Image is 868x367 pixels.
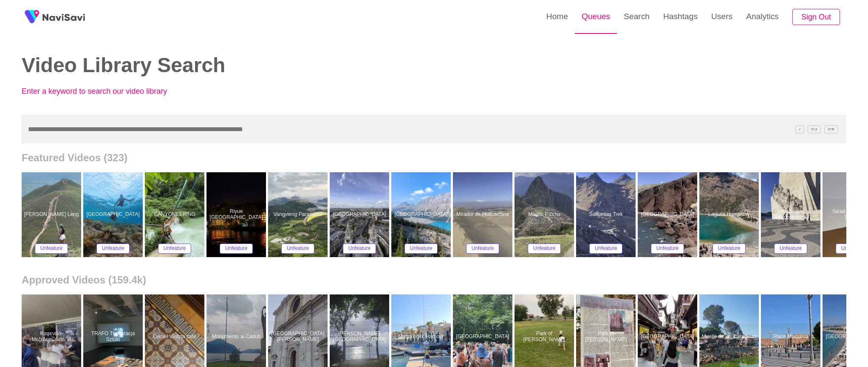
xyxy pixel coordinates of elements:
button: Unfeature [281,244,315,254]
a: [GEOGRAPHIC_DATA]Catedral de San Pablo de LondresUnfeature [330,172,391,257]
span: / [795,125,804,133]
button: Unfeature [712,244,746,254]
span: C^J [808,125,821,133]
a: [GEOGRAPHIC_DATA]Peyto LakeUnfeature [391,172,453,257]
h2: Video Library Search [22,54,421,77]
a: Vangvieng ParamotorVangvieng ParamotorUnfeature [268,172,330,257]
a: Riyue [GEOGRAPHIC_DATA]Riyue Shuangta Cultural ParkUnfeature [206,172,268,257]
button: Unfeature [343,244,376,254]
a: [GEOGRAPHIC_DATA]Panagsama BeachUnfeature [83,172,145,257]
button: Unfeature [774,244,808,254]
a: Mirador de HuacachinaMirador de HuacachinaUnfeature [453,172,515,257]
button: Unfeature [589,244,623,254]
a: Laguna HumantayLaguna HumantayUnfeature [699,172,761,257]
a: [PERSON_NAME] LengKai Kung LengUnfeature [22,172,83,257]
button: Unfeature [404,244,438,254]
img: fireSpot [21,6,42,28]
h2: Featured Videos (323) [22,152,846,164]
button: Unfeature [651,244,684,254]
a: Salkantay TrekSalkantay TrekUnfeature [576,172,638,257]
button: Unfeature [220,244,253,254]
button: Unfeature [35,244,68,254]
span: C^K [824,125,838,133]
button: Unfeature [528,244,561,254]
button: Unfeature [96,244,130,254]
button: Sign Out [792,9,840,25]
a: Padrão dos DescobrimentosPadrão dos DescobrimentosUnfeature [761,172,823,257]
button: Unfeature [158,244,192,254]
a: CANYONEERINGCANYONEERINGUnfeature [145,172,206,257]
button: Unfeature [466,244,500,254]
p: Enter a keyword to search our video library [22,87,209,96]
h2: Approved Videos (159.4k) [22,274,846,286]
img: fireSpot [42,13,85,21]
a: Machu PicchuMachu PicchuUnfeature [515,172,576,257]
a: [GEOGRAPHIC_DATA]Red BeachUnfeature [638,172,699,257]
